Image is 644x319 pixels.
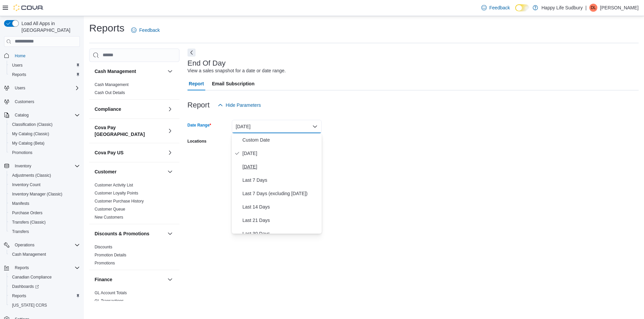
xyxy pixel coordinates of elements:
button: Users [12,84,28,92]
p: Happy Life Sudbury [541,4,583,12]
label: Date Range [187,123,211,128]
a: Promotions [9,149,35,157]
button: Catalog [12,111,31,119]
span: Hide Parameters [226,102,261,108]
h3: Finance [95,276,112,283]
span: My Catalog (Classic) [12,131,49,137]
p: | [585,4,587,12]
button: Customers [1,97,83,106]
span: Last 14 Days [243,203,319,211]
button: Adjustments (Classic) [7,171,83,180]
span: [DATE] [243,163,319,171]
a: Promotions [95,261,115,265]
span: Reports [15,265,29,270]
button: Users [1,83,83,93]
span: Email Subscription [212,77,255,90]
span: Inventory Manager (Classic) [12,191,62,197]
span: Inventory [12,162,80,170]
a: Promotion Details [95,253,126,257]
a: Classification (Classic) [9,121,55,129]
span: Operations [15,242,35,248]
span: Transfers [9,228,80,236]
a: Customer Queue [95,207,125,212]
button: Cash Management [95,68,165,75]
a: Purchase Orders [9,209,45,217]
button: [US_STATE] CCRS [7,301,83,310]
a: Adjustments (Classic) [9,171,54,179]
button: Cova Pay US [166,149,174,157]
div: Cash Management [89,81,179,99]
button: Finance [95,276,165,283]
span: Dashboards [12,284,39,289]
div: Finance [89,289,179,308]
span: Cash Management [12,252,46,257]
a: New Customers [95,215,123,220]
button: Operations [1,240,83,250]
span: Transfers (Classic) [9,218,80,226]
div: Discounts & Promotions [89,243,179,270]
span: Catalog [15,112,29,118]
span: New Customers [95,215,123,220]
span: Canadian Compliance [9,273,80,281]
a: Inventory Manager (Classic) [9,190,65,198]
div: David Law [589,4,597,12]
span: Dashboards [9,283,80,291]
span: Transfers (Classic) [12,220,46,225]
div: View a sales snapshot for a date or date range. [187,67,286,74]
span: Load All Apps in [GEOGRAPHIC_DATA] [19,20,80,33]
a: GL Account Totals [95,291,127,295]
button: Cash Management [166,67,174,75]
span: Transfers [12,229,29,234]
span: Inventory Count [12,182,41,187]
a: Dashboards [7,282,83,291]
span: Canadian Compliance [12,274,52,280]
button: Inventory [12,162,34,170]
h1: Reports [89,21,124,35]
span: Customers [15,99,34,104]
span: Catalog [12,111,80,119]
h3: End Of Day [187,59,226,67]
span: Inventory Count [9,181,80,189]
a: Feedback [479,1,513,14]
h3: Cova Pay US [95,149,123,156]
button: Classification (Classic) [7,120,83,129]
span: Reports [9,71,80,79]
button: Cova Pay US [95,149,165,156]
a: Cash Out Details [95,90,125,95]
span: Washington CCRS [9,301,80,309]
a: Customer Loyalty Points [95,191,138,195]
img: Cova [13,4,44,11]
h3: Discounts & Promotions [95,230,149,237]
button: My Catalog (Classic) [7,129,83,139]
span: Reports [12,72,26,77]
button: Compliance [166,105,174,113]
button: Purchase Orders [7,208,83,218]
button: Compliance [95,106,165,112]
a: My Catalog (Beta) [9,139,47,147]
span: Discounts [95,244,112,250]
span: My Catalog (Beta) [9,139,80,147]
span: Inventory Manager (Classic) [9,190,80,198]
h3: Compliance [95,106,121,112]
a: My Catalog (Classic) [9,130,52,138]
a: Manifests [9,200,32,208]
a: Feedback [128,23,162,37]
span: GL Account Totals [95,290,127,296]
span: Promotion Details [95,252,126,258]
span: Reports [9,292,80,300]
a: Reports [9,292,29,300]
button: Cash Management [7,250,83,259]
button: Inventory Manager (Classic) [7,189,83,199]
a: Users [9,61,25,69]
span: Report [189,77,204,90]
button: Home [1,51,83,61]
button: [DATE] [232,120,322,133]
span: Users [15,85,25,91]
span: Classification (Classic) [12,122,53,127]
a: Inventory Count [9,181,43,189]
button: Inventory Count [7,180,83,189]
span: Promotions [12,150,33,155]
span: Last 7 Days (excluding [DATE]) [243,189,319,197]
span: Operations [12,241,80,249]
span: Users [9,61,80,69]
